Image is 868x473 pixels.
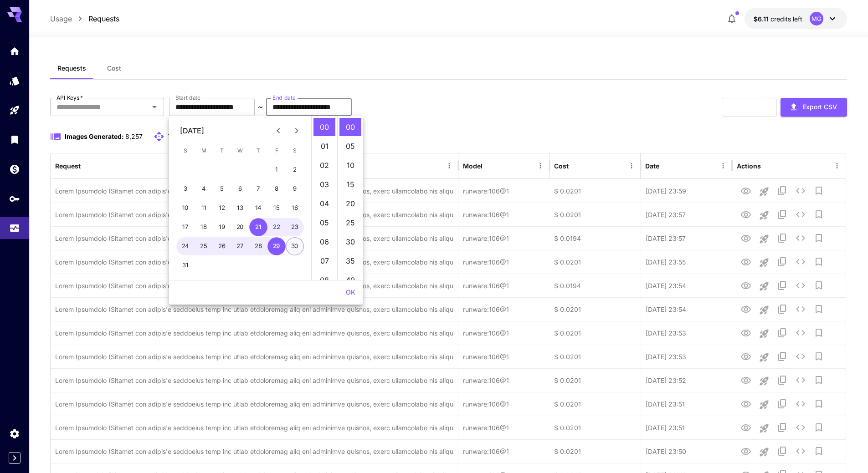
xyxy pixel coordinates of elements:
label: Start date [175,94,200,102]
span: $6.11 [754,15,770,23]
button: Sort [660,159,673,172]
div: Actions [737,162,761,170]
div: Usage [9,223,20,234]
li: 20 minutes [339,194,361,213]
div: [DATE] [180,125,204,136]
li: 8 hours [313,271,335,289]
span: 8,257 [125,132,143,140]
button: Menu [717,159,729,172]
button: Sort [483,159,496,172]
button: 27 [231,237,249,255]
span: Requests [57,64,86,72]
div: Cost [554,162,569,170]
button: Menu [443,159,456,172]
button: 6 [231,180,249,198]
span: Cost [107,64,121,72]
button: 3 [176,180,195,198]
button: 22 [267,218,286,236]
li: 0 hours [313,118,335,136]
li: 30 minutes [339,233,361,251]
li: 35 minutes [339,252,361,270]
span: Total API requests: [168,132,227,140]
li: 6 hours [313,233,335,251]
button: 12 [213,199,231,217]
button: 11 [195,199,213,217]
div: $6.1108 [754,14,802,24]
div: Settings [9,428,20,439]
li: 25 minutes [339,214,361,232]
button: 18 [195,218,213,236]
button: 4 [195,180,213,198]
span: Tuesday [214,142,230,160]
div: API Keys [9,193,20,204]
button: 8 [267,180,286,198]
div: Request [55,162,81,170]
li: 40 minutes [339,271,361,289]
button: Menu [831,159,843,172]
button: 9 [286,180,304,198]
a: Usage [50,13,72,24]
button: 26 [213,237,231,255]
span: Saturday [287,142,303,160]
li: 1 hours [313,137,335,155]
li: 15 minutes [339,175,361,193]
div: Models [9,75,20,86]
div: Wallet [9,163,20,175]
li: 2 hours [313,156,335,174]
button: 20 [231,218,249,236]
button: 19 [213,218,231,236]
button: 29 [267,237,286,255]
ul: Select hours [312,116,337,280]
button: 30 [286,237,304,255]
ul: Select minutes [337,116,363,280]
button: 1 [267,161,286,179]
button: OK [342,284,359,301]
button: 16 [286,199,304,217]
li: 5 hours [313,214,335,232]
button: 24 [176,237,195,255]
p: ~ [258,102,263,112]
div: Library [9,134,20,145]
button: Menu [625,159,638,172]
button: $6.1108MG [745,8,847,29]
button: 21 [249,218,267,236]
span: credits left [770,15,802,23]
button: Open [148,101,161,113]
div: Model [463,162,483,170]
span: Sunday [177,142,194,160]
label: End date [272,94,295,102]
button: 25 [195,237,213,255]
button: Expand sidebar [9,452,21,464]
button: 31 [176,256,195,275]
a: Requests [88,13,119,24]
div: Home [9,46,20,57]
button: 13 [231,199,249,217]
button: 14 [249,199,267,217]
span: Wednesday [232,142,248,160]
button: Sort [570,159,582,172]
button: 17 [176,218,195,236]
button: Menu [534,159,547,172]
button: Sort [82,159,94,172]
li: 7 hours [313,252,335,270]
li: 0 minutes [339,118,361,136]
div: Playground [9,105,20,116]
button: Previous month [269,122,288,140]
div: MG [810,12,823,25]
li: 3 hours [313,175,335,193]
span: Images Generated: [65,132,124,140]
span: Friday [268,142,285,160]
button: Next month [288,122,306,140]
span: Thursday [250,142,267,160]
button: 5 [213,180,231,198]
button: 10 [176,199,195,217]
button: 23 [286,218,304,236]
button: Export CSV [781,98,847,117]
label: API Keys [56,94,83,102]
button: 15 [267,199,286,217]
nav: breadcrumb [50,13,119,24]
div: Date [645,162,659,170]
